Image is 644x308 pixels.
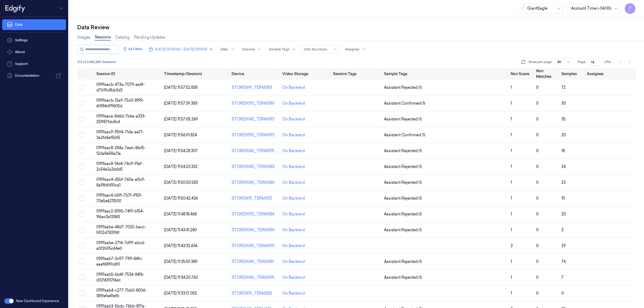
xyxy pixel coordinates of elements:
[232,116,278,122] div: STORE0043_TERM393
[511,101,512,106] span: 1
[164,180,198,185] span: [DATE] 11:50:50.583
[232,132,278,138] div: STORE0093_TERM393
[536,212,539,217] span: 0
[384,227,422,233] span: Assistant Rejected (1)
[384,180,422,185] span: Assistant Rejected (1)
[536,228,539,232] span: 0
[536,291,539,296] span: 0
[134,35,165,40] a: Pending Updates
[625,3,635,14] button: P
[79,291,85,296] button: Select row
[282,180,305,185] div: On Backend
[232,196,278,201] div: STORE1619_TERM392
[511,85,512,90] span: 1
[282,85,305,90] div: On Backend
[2,47,66,57] button: About
[561,196,565,201] span: 10
[536,196,539,201] span: 0
[77,24,635,31] div: Data Review
[115,35,130,40] a: Catalog
[79,259,85,264] button: Select row
[79,211,85,217] button: Select row
[384,148,422,154] span: Assistant Rejected (1)
[77,60,116,64] span: 312 of 2,482,280 Sessions
[96,209,144,219] span: 0199aac2-839b-74f9-b154-1f6ac0a12843
[511,291,512,296] span: 1
[79,132,85,138] button: Select row
[96,256,143,267] span: 0199aab7-3c97-71f9-84fc-aaef6819c6f0
[559,68,585,80] th: Samples
[282,259,305,265] div: On Backend
[536,180,539,185] span: 0
[604,60,613,64] span: of 16
[164,259,197,264] span: [DATE] 11:35:59.389
[79,85,85,90] button: Select row
[511,212,512,217] span: 1
[79,227,85,233] button: Select row
[561,148,565,153] span: 18
[561,259,566,264] span: 74
[232,291,278,296] div: STORE1619_TERM382
[561,212,566,217] span: 20
[96,193,142,203] span: 0199aac4-b5ff-7b7f-9159-70e5e6211500
[79,180,85,185] button: Select row
[382,68,509,80] th: Sample Tags
[508,68,534,80] th: Non Scans
[384,116,422,122] span: Assistant Rejected (1)
[536,148,539,153] span: 0
[164,85,197,90] span: [DATE] 11:57:52.838
[57,4,66,13] button: Toggle Navigation
[282,148,305,154] div: On Backend
[164,228,197,232] span: [DATE] 11:43:41.280
[232,85,278,90] div: STORE1619_TERM383
[511,228,512,232] span: 1
[536,133,539,137] span: 0
[232,211,278,217] div: STORE0093_TERM384
[511,259,512,264] span: 1
[164,133,197,137] span: [DATE] 11:56:01.824
[536,164,539,169] span: 0
[511,133,512,137] span: 1
[96,161,143,172] span: 0199aac8-14d4-74c9-91af-2c54e2a2b6d5
[617,58,633,66] nav: pagination
[536,243,539,248] span: 0
[282,164,305,170] div: On Backend
[561,85,566,90] span: 72
[147,45,215,54] button: [DATE] 00:00:00 - [DATE] 23:59:59
[561,101,566,106] span: 30
[561,243,566,248] span: 29
[561,180,566,185] span: 23
[282,291,305,296] div: On Backend
[164,101,197,106] span: [DATE] 11:57:39.383
[164,243,197,248] span: [DATE] 11:43:32.636
[280,68,331,80] th: Video Storage
[511,148,512,153] span: 1
[585,68,635,80] th: Assignee
[577,60,586,64] span: Page
[79,275,85,280] button: Select row
[561,291,564,296] span: 0
[96,288,147,298] span: 0199aab4-c277-7bb0-8006-1819efe49efb
[2,58,66,69] a: Support
[536,101,539,106] span: 0
[79,196,85,201] button: Select row
[164,196,198,201] span: [DATE] 11:50:42.436
[384,275,422,280] span: Assistant Rejected (1)
[561,275,563,280] span: 7
[164,164,197,169] span: [DATE] 11:54:23.332
[536,117,539,122] span: 0
[232,101,278,106] div: STORE0093_TERM380
[96,225,146,235] span: 0199aabe-48d7-7025-bacc-5f02d782ff6f
[155,47,207,52] span: [DATE] 00:00:00 - [DATE] 23:59:59
[511,196,512,201] span: 1
[96,82,145,93] span: 0199aacb-473a-7079-aa4f-d7b19c8bb3d3
[626,58,633,66] button: Go to next page
[282,243,305,249] div: On Backend
[232,243,278,249] div: STORE0043_TERM390
[384,259,422,265] span: Assistant Rejected (1)
[511,243,513,248] span: 2
[79,71,85,76] button: Select all
[79,243,85,248] button: Select row
[2,35,66,46] a: Settings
